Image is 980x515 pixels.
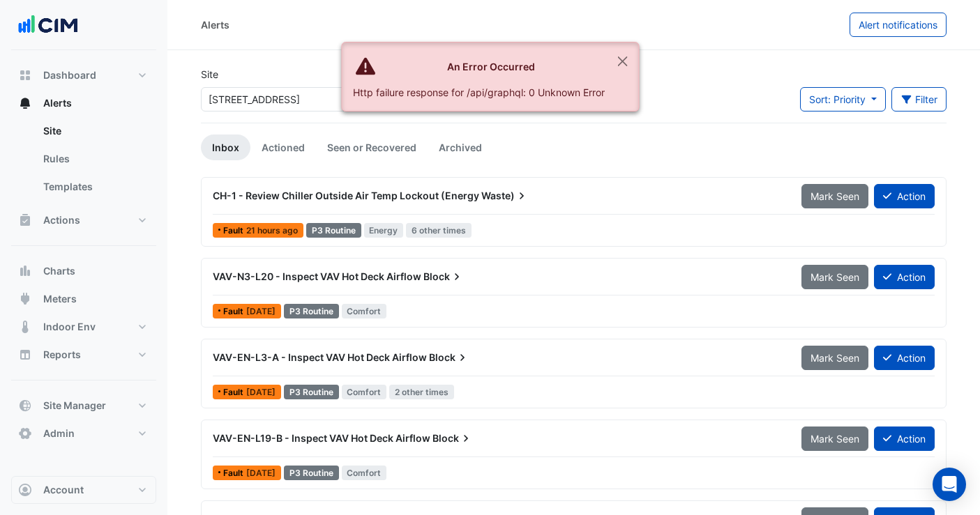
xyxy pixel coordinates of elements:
[284,466,339,480] div: P3 Routine
[801,265,868,289] button: Mark Seen
[809,93,866,105] span: Sort: Priority
[43,213,80,227] span: Actions
[874,184,935,208] button: Action
[874,265,935,289] button: Action
[201,67,218,82] label: Site
[432,431,473,445] span: Block
[364,223,404,238] span: Energy
[213,270,421,282] span: VAV-N3-L20 - Inspect VAV Hot Deck Airflow
[801,426,868,451] button: Mark Seen
[874,346,935,370] button: Action
[17,11,80,39] img: Company Logo
[213,432,430,444] span: VAV-EN-L19-B - Inspect VAV Hot Deck Airflow
[43,96,72,110] span: Alerts
[246,225,298,236] span: Wed 13-Aug-2025 16:00 AEST
[342,304,387,318] span: Comfort
[801,346,868,370] button: Mark Seen
[284,385,339,399] div: P3 Routine
[213,351,427,363] span: VAV-EN-L3-A - Inspect VAV Hot Deck Airflow
[11,61,156,89] button: Dashboard
[43,264,75,278] span: Charts
[800,87,886,112] button: Sort: Priority
[18,399,32,413] app-icon: Site Manager
[43,399,106,413] span: Site Manager
[18,292,32,306] app-icon: Meters
[246,468,276,478] span: Mon 11-Aug-2025 07:15 AEST
[447,61,535,72] strong: An Error Occurred
[43,426,75,440] span: Admin
[811,352,859,364] span: Mark Seen
[933,468,966,501] div: Open Intercom Messenger
[18,348,32,362] app-icon: Reports
[11,313,156,341] button: Indoor Env
[342,466,387,480] span: Comfort
[423,270,464,284] span: Block
[223,388,246,397] span: Fault
[18,320,32,334] app-icon: Indoor Env
[406,223,472,238] span: 6 other times
[316,134,428,160] a: Seen or Recovered
[223,469,246,477] span: Fault
[11,476,156,504] button: Account
[850,13,947,37] button: Alert notifications
[891,87,947,112] button: Filter
[11,206,156,234] button: Actions
[11,89,156,117] button: Alerts
[306,223,361,238] div: P3 Routine
[11,117,156,206] div: Alerts
[43,292,77,306] span: Meters
[246,306,276,316] span: Mon 11-Aug-2025 10:15 AEST
[801,184,868,208] button: Mark Seen
[18,68,32,82] app-icon: Dashboard
[811,190,859,202] span: Mark Seen
[11,285,156,313] button: Meters
[43,320,96,334] span: Indoor Env
[43,483,84,497] span: Account
[32,145,156,173] a: Rules
[250,134,316,160] a: Actioned
[11,257,156,285] button: Charts
[11,392,156,420] button: Site Manager
[874,426,935,451] button: Action
[11,341,156,369] button: Reports
[213,190,479,201] span: CH-1 - Review Chiller Outside Air Temp Lockout (Energy
[18,213,32,227] app-icon: Actions
[859,19,937,31] span: Alert notifications
[811,433,859,445] span: Mark Seen
[811,271,859,283] span: Mark Seen
[428,134,493,160] a: Archived
[284,304,339,318] div: P3 Routine
[223,307,246,316] span: Fault
[606,43,638,80] button: Close
[18,264,32,278] app-icon: Charts
[32,117,156,145] a: Site
[201,134,250,160] a: Inbox
[353,85,605,100] div: Http failure response for /api/graphql: 0 Unknown Error
[342,385,387,399] span: Comfort
[201,17,229,32] div: Alerts
[18,96,32,110] app-icon: Alerts
[246,387,276,397] span: Mon 11-Aug-2025 07:15 AEST
[32,173,156,201] a: Templates
[18,426,32,440] app-icon: Admin
[223,226,246,235] span: Fault
[429,351,469,364] span: Block
[43,68,96,82] span: Dashboard
[481,189,529,203] span: Waste)
[389,385,454,399] span: 2 other times
[43,348,81,362] span: Reports
[11,420,156,447] button: Admin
